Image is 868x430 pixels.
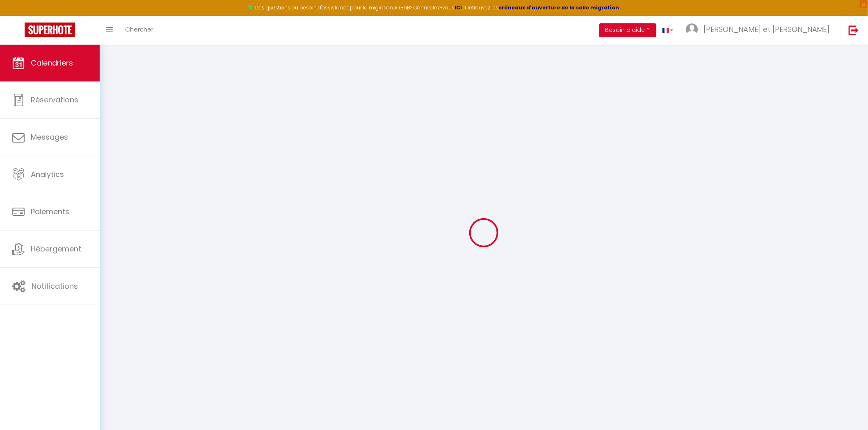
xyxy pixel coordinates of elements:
a: créneaux d'ouverture de la salle migration [499,4,619,11]
span: Calendriers [31,58,73,68]
span: Paiements [31,206,69,217]
span: Analytics [31,169,64,179]
img: logout [849,25,859,35]
span: Notifications [32,281,78,291]
a: Chercher [119,16,160,45]
span: Chercher [125,25,153,34]
img: Super Booking [25,23,75,37]
a: ... [PERSON_NAME] et [PERSON_NAME] [680,16,840,45]
span: Messages [31,132,68,142]
img: ... [686,23,698,36]
button: Besoin d'aide ? [599,23,656,37]
span: Hébergement [31,244,81,254]
span: Réservations [31,95,78,105]
a: ICI [455,4,462,11]
span: [PERSON_NAME] et [PERSON_NAME] [704,24,830,34]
